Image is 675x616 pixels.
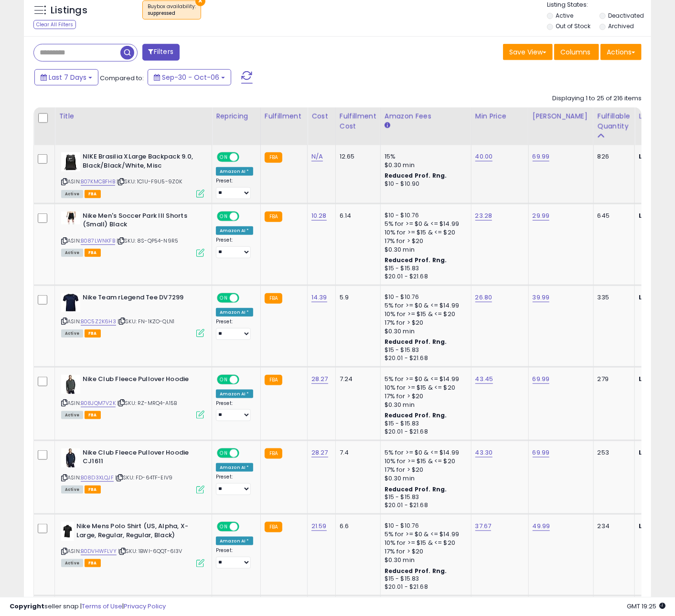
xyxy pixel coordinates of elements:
[265,375,282,385] small: FBA
[61,212,204,256] div: ASIN:
[340,522,373,531] div: 6.6
[81,474,114,482] a: B08D3XLQJF
[385,212,464,220] div: $10 - $10.76
[85,411,101,419] span: FBA
[61,448,80,467] img: 41jsCrMsPwL._SL40_.jpg
[554,44,599,60] button: Columns
[385,256,447,264] b: Reduced Prof. Rng.
[533,211,550,221] a: 29.99
[61,375,204,418] div: ASIN:
[148,3,196,17] span: Buybox availability :
[218,294,230,302] span: ON
[10,602,166,611] div: seller snap | |
[85,559,101,567] span: FBA
[385,245,464,254] div: $0.30 min
[61,329,83,338] span: All listings currently available for purchase on Amazon
[385,220,464,228] div: 5% for >= $0 & <= $14.99
[265,152,282,163] small: FBA
[117,399,177,407] span: | SKU: RZ-MRQ4-A15B
[218,212,230,220] span: ON
[148,10,196,17] div: suppressed
[533,152,550,161] a: 69.99
[385,301,464,310] div: 5% for >= $0 & <= $14.99
[33,20,76,29] div: Clear All Filters
[385,547,464,556] div: 17% for > $20
[385,530,464,539] div: 5% for >= $0 & <= $14.99
[216,237,253,258] div: Preset:
[61,486,83,494] span: All listings currently available for purchase on Amazon
[385,448,464,457] div: 5% for >= $0 & <= $14.99
[61,522,204,566] div: ASIN:
[265,293,282,304] small: FBA
[142,44,180,61] button: Filters
[265,212,282,222] small: FBA
[475,111,525,121] div: Min Price
[61,411,83,419] span: All listings currently available for purchase on Amazon
[340,293,373,302] div: 5.9
[118,318,174,325] span: | SKU: FN-1KZO-QLN1
[608,22,634,30] label: Archived
[385,152,464,161] div: 15%
[385,466,464,474] div: 17% for > $20
[385,392,464,401] div: 17% for > $20
[598,152,627,161] div: 826
[385,567,447,575] b: Reduced Prof. Rng.
[560,47,590,57] span: Columns
[385,228,464,237] div: 10% for >= $15 & <= $20
[34,69,98,85] button: Last 7 Days
[385,383,464,392] div: 10% for >= $15 & <= $20
[216,178,253,199] div: Preset:
[216,319,253,340] div: Preset:
[340,212,373,220] div: 6.14
[627,602,665,611] span: 2025-10-14 19:25 GMT
[85,486,101,494] span: FBA
[556,22,590,30] label: Out of Stock
[385,420,464,428] div: $15 - $15.83
[216,537,253,545] div: Amazon AI *
[162,73,219,82] span: Sep-30 - Oct-06
[218,375,230,383] span: ON
[83,293,199,305] b: Nike Team rLegend Tee DV7299
[117,178,182,185] span: | SKU: 1C1U-F9U5-9Z0K
[117,237,178,244] span: | SKU: 8S-QP54-N9R5
[85,329,101,338] span: FBA
[385,180,464,188] div: $10 - $10.90
[385,310,464,319] div: 10% for >= $15 & <= $20
[385,428,464,436] div: $20.01 - $21.68
[608,11,644,20] label: Deactivated
[385,293,464,301] div: $10 - $10.76
[265,448,282,459] small: FBA
[385,327,464,336] div: $0.30 min
[83,152,199,172] b: NIKE Brasilia XLarge Backpack 9.0, Black/Black/White, Misc
[238,449,253,457] span: OFF
[265,111,303,121] div: Fulfillment
[238,294,253,302] span: OFF
[61,249,83,257] span: All listings currently available for purchase on Amazon
[100,74,144,83] span: Compared to:
[475,211,493,221] a: 23.28
[385,401,464,409] div: $0.30 min
[385,493,464,501] div: $15 - $15.83
[385,346,464,354] div: $15 - $15.83
[81,318,116,326] a: B0C5Z2K6H3
[340,448,373,457] div: 7.4
[598,111,631,131] div: Fulfillable Quantity
[385,273,464,281] div: $20.01 - $21.68
[265,522,282,532] small: FBA
[311,152,323,161] a: N/A
[533,293,550,302] a: 39.99
[385,556,464,564] div: $0.30 min
[533,521,550,531] a: 49.99
[61,212,80,224] img: 31fB+pKJ1sL._SL40_.jpg
[76,522,193,542] b: Nike Mens Polo Shirt (US, Alpha, X-Large, Regular, Regular, Black)
[216,400,253,422] div: Preset:
[83,448,199,468] b: Nike Club Fleece Pullover Hoodie CJ1611
[216,474,253,495] div: Preset:
[124,602,166,611] a: Privacy Policy
[533,374,550,384] a: 69.99
[218,153,230,161] span: ON
[83,375,199,386] b: Nike Club Fleece Pullover Hoodie
[385,354,464,362] div: $20.01 - $21.68
[385,375,464,383] div: 5% for >= $0 & <= $14.99
[475,448,493,457] a: 43.30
